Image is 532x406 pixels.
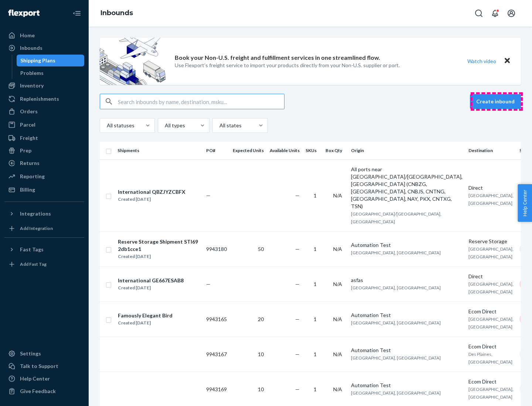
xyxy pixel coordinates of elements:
[175,54,380,62] p: Book your Non-U.S. freight and fulfillment services in one streamlined flow.
[351,250,441,255] span: [GEOGRAPHIC_DATA], [GEOGRAPHIC_DATA]
[20,362,58,370] div: Talk to Support
[4,244,84,255] button: Fast Tags
[20,108,38,115] div: Orders
[351,382,463,389] div: Automation Test
[295,351,300,357] span: —
[351,320,441,326] span: [GEOGRAPHIC_DATA], [GEOGRAPHIC_DATA]
[303,142,323,159] th: SKUs
[20,261,47,267] div: Add Fast Tag
[219,122,219,129] input: All states
[470,94,521,109] button: Create inbound
[206,281,211,287] span: —
[20,69,44,77] div: Problems
[95,3,139,24] ol: breadcrumbs
[468,184,514,192] div: Direct
[20,246,44,253] div: Fast Tags
[100,9,133,17] a: Inbounds
[4,157,84,169] a: Returns
[20,225,53,231] div: Add Integration
[20,350,41,357] div: Settings
[203,231,230,266] td: 9943180
[4,184,84,196] a: Billing
[314,386,317,392] span: 1
[4,385,84,397] button: Give Feedback
[351,355,441,361] span: [GEOGRAPHIC_DATA], [GEOGRAPHIC_DATA]
[333,281,342,287] span: N/A
[4,93,84,105] a: Replenishments
[468,308,514,315] div: Ecom Direct
[115,142,203,159] th: Shipments
[468,316,514,330] span: [GEOGRAPHIC_DATA], [GEOGRAPHIC_DATA]
[20,173,45,180] div: Reporting
[164,122,165,129] input: All types
[17,67,85,79] a: Problems
[333,192,342,199] span: N/A
[351,166,463,210] div: All ports near [GEOGRAPHIC_DATA]/[GEOGRAPHIC_DATA], [GEOGRAPHIC_DATA] (CNBZG, [GEOGRAPHIC_DATA], ...
[258,386,264,392] span: 10
[4,80,84,92] a: Inventory
[267,142,303,159] th: Available Units
[295,316,300,322] span: —
[258,316,264,322] span: 20
[203,337,230,372] td: 9943167
[258,246,264,252] span: 50
[468,378,514,385] div: Ecom Direct
[106,122,107,129] input: All statuses
[4,373,84,385] a: Help Center
[20,159,40,167] div: Returns
[20,57,55,64] div: Shipping Plans
[20,121,35,128] div: Parcel
[20,134,38,142] div: Freight
[314,246,317,252] span: 1
[4,30,84,41] a: Home
[323,142,348,159] th: Box Qty
[295,246,300,252] span: —
[203,142,230,159] th: PO#
[348,142,465,159] th: Origin
[468,246,514,259] span: [GEOGRAPHIC_DATA], [GEOGRAPHIC_DATA]
[4,223,84,234] a: Add Integration
[258,351,264,357] span: 10
[4,348,84,359] a: Settings
[468,193,514,206] span: [GEOGRAPHIC_DATA], [GEOGRAPHIC_DATA]
[471,6,486,21] button: Open Search Box
[20,82,44,89] div: Inventory
[295,386,300,392] span: —
[69,6,84,21] button: Close Navigation
[314,351,317,357] span: 1
[351,347,463,354] div: Automation Test
[468,238,514,245] div: Reserve Storage
[468,281,514,295] span: [GEOGRAPHIC_DATA], [GEOGRAPHIC_DATA]
[118,188,185,196] div: International QBZJYZCBFX
[488,6,502,21] button: Open notifications
[518,184,532,222] button: Help Center
[118,253,200,260] div: Created [DATE]
[118,238,200,253] div: Reserve Storage Shipment STI692db1cce1
[314,281,317,287] span: 1
[203,302,230,337] td: 9943165
[20,147,31,154] div: Prep
[468,386,514,400] span: [GEOGRAPHIC_DATA], [GEOGRAPHIC_DATA]
[118,196,185,203] div: Created [DATE]
[4,132,84,144] a: Freight
[351,312,463,319] div: Automation Test
[351,390,441,396] span: [GEOGRAPHIC_DATA], [GEOGRAPHIC_DATA]
[468,343,514,350] div: Ecom Direct
[351,211,441,224] span: [GEOGRAPHIC_DATA]/[GEOGRAPHIC_DATA], [GEOGRAPHIC_DATA]
[118,319,173,327] div: Created [DATE]
[4,119,84,131] a: Parcel
[351,276,463,284] div: asfas
[230,142,267,159] th: Expected Units
[468,273,514,280] div: Direct
[333,351,342,357] span: N/A
[465,142,516,159] th: Destination
[314,192,317,199] span: 1
[295,281,300,287] span: —
[4,42,84,54] a: Inbounds
[20,95,59,103] div: Replenishments
[333,316,342,322] span: N/A
[463,56,501,66] button: Watch video
[17,55,85,66] a: Shipping Plans
[333,386,342,392] span: N/A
